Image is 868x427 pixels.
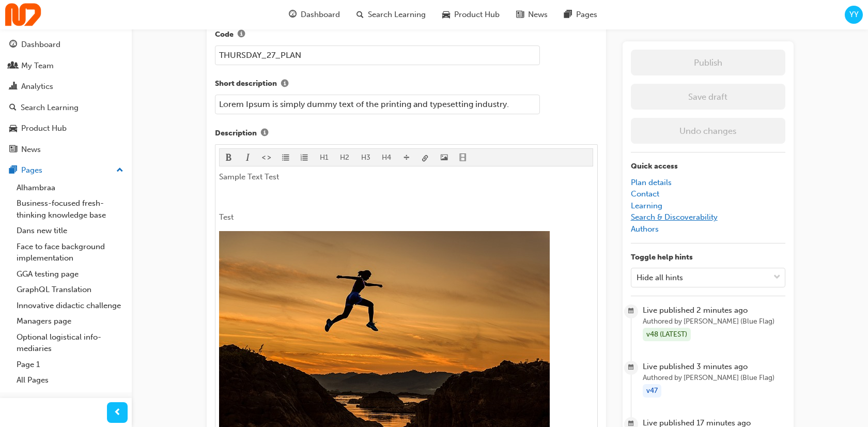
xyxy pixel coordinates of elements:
[434,4,508,25] a: car-iconProduct Hub
[9,166,17,175] span: pages-icon
[459,154,467,163] span: video-icon
[637,271,683,283] div: Hide all hints
[631,252,785,264] p: Toggle help hints
[289,8,297,21] span: guage-icon
[12,239,128,266] a: Face to face background implementation
[631,118,785,144] button: Undo changes
[441,154,448,163] span: image-icon
[422,154,429,163] span: link-icon
[576,9,597,21] span: Pages
[301,9,340,21] span: Dashboard
[12,282,128,298] a: GraphQL Translation
[244,154,252,163] span: format_italic-icon
[215,28,598,41] label: Code
[631,189,659,199] a: Contact
[238,30,245,39] span: info-icon
[334,149,355,166] button: H2
[114,406,121,419] span: prev-icon
[4,77,128,96] a: Analytics
[849,9,859,21] span: YY
[12,298,128,314] a: Innovative didactic challenge
[564,8,572,21] span: pages-icon
[21,81,53,93] div: Analytics
[435,149,454,166] button: image-icon
[4,161,128,180] button: Pages
[234,28,249,41] button: Code
[263,154,270,163] span: format_monospace-icon
[631,212,718,222] a: Search & Discoverability
[116,164,123,177] span: up-icon
[257,149,276,166] button: format_monospace-icon
[282,154,289,163] span: format_ul-icon
[643,316,785,328] span: Authored by [PERSON_NAME] (Blue Flag)
[368,9,426,21] span: Search Learning
[4,140,128,159] a: News
[631,50,785,75] button: Publish
[355,149,377,166] button: H3
[442,8,450,21] span: car-icon
[12,180,128,196] a: Alhambraa
[219,172,279,181] span: Sample Text Test
[220,149,239,166] button: format_bold-icon
[631,178,672,187] a: Plan details
[9,124,17,133] span: car-icon
[4,98,128,117] a: Search Learning
[508,4,556,25] a: news-iconNews
[5,3,41,26] img: Trak
[277,78,292,91] button: Short description
[643,384,661,398] div: v47
[9,82,17,91] span: chart-icon
[314,149,335,166] button: H1
[845,6,863,24] button: YY
[643,372,785,384] span: Authored by [PERSON_NAME] (Blue Flag)
[225,154,233,163] span: format_bold-icon
[21,39,60,51] div: Dashboard
[9,62,17,71] span: people-icon
[9,40,17,50] span: guage-icon
[21,164,42,176] div: Pages
[643,328,691,342] div: v48 (LATEST)
[403,154,410,163] span: divider-icon
[257,127,272,140] button: Description
[628,361,634,374] span: calendar-icon
[12,223,128,239] a: Dans new title
[4,33,128,161] button: DashboardMy TeamAnalyticsSearch LearningProduct HubNews
[454,9,500,21] span: Product Hub
[215,127,598,140] label: Description
[301,154,308,163] span: format_ol-icon
[12,329,128,357] a: Optional logistical info-mediaries
[628,305,634,318] span: calendar-icon
[528,9,548,21] span: News
[219,212,234,222] span: Test
[239,149,258,166] button: format_italic-icon
[21,123,67,134] div: Product Hub
[12,357,128,373] a: Page 1
[631,201,662,210] a: Learning
[12,313,128,329] a: Managers page
[9,145,17,155] span: news-icon
[348,4,434,25] a: search-iconSearch Learning
[12,195,128,223] a: Business-focused fresh-thinking knowledge base
[215,78,598,91] label: Short description
[276,149,296,166] button: format_ul-icon
[261,129,268,138] span: info-icon
[556,4,606,25] a: pages-iconPages
[21,102,79,114] div: Search Learning
[21,144,41,156] div: News
[4,56,128,75] a: My Team
[397,149,416,166] button: divider-icon
[454,149,473,166] button: video-icon
[643,304,785,316] span: Live published 2 minutes ago
[281,80,288,89] span: info-icon
[357,8,364,21] span: search-icon
[9,103,17,113] span: search-icon
[376,149,397,166] button: H4
[4,119,128,138] a: Product Hub
[416,149,435,166] button: link-icon
[281,4,348,25] a: guage-iconDashboard
[516,8,524,21] span: news-icon
[631,161,785,173] p: Quick access
[631,84,785,110] button: Save draft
